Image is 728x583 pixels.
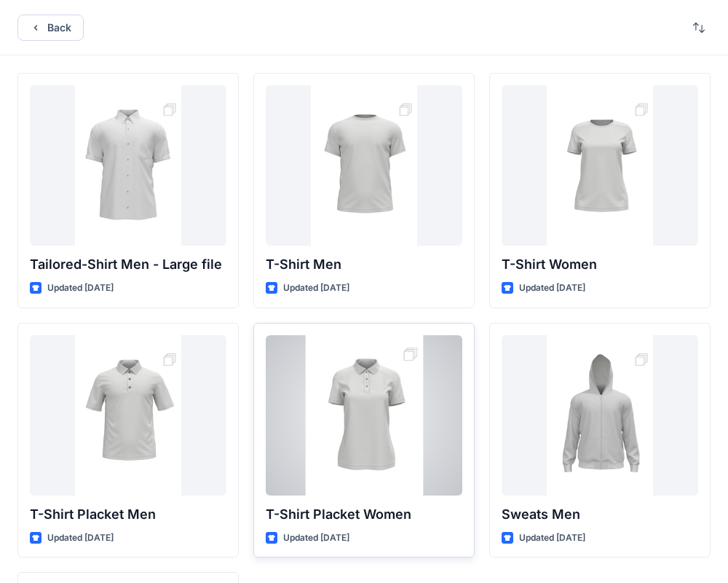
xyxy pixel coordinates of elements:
[30,504,226,525] p: T-Shirt Placket Men
[266,335,462,496] a: T-Shirt Placket Women
[47,281,114,296] p: Updated [DATE]
[30,85,226,246] a: Tailored-Shirt Men - Large file
[30,254,226,275] p: Tailored-Shirt Men - Large file
[519,281,585,296] p: Updated [DATE]
[502,504,698,525] p: Sweats Men
[47,531,114,546] p: Updated [DATE]
[30,335,226,496] a: T-Shirt Placket Men
[266,254,462,275] p: T-Shirt Men
[283,281,349,296] p: Updated [DATE]
[502,254,698,275] p: T-Shirt Women
[502,335,698,496] a: Sweats Men
[519,531,585,546] p: Updated [DATE]
[283,531,349,546] p: Updated [DATE]
[17,15,84,41] button: Back
[502,85,698,246] a: T-Shirt Women
[266,85,462,246] a: T-Shirt Men
[266,504,462,525] p: T-Shirt Placket Women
